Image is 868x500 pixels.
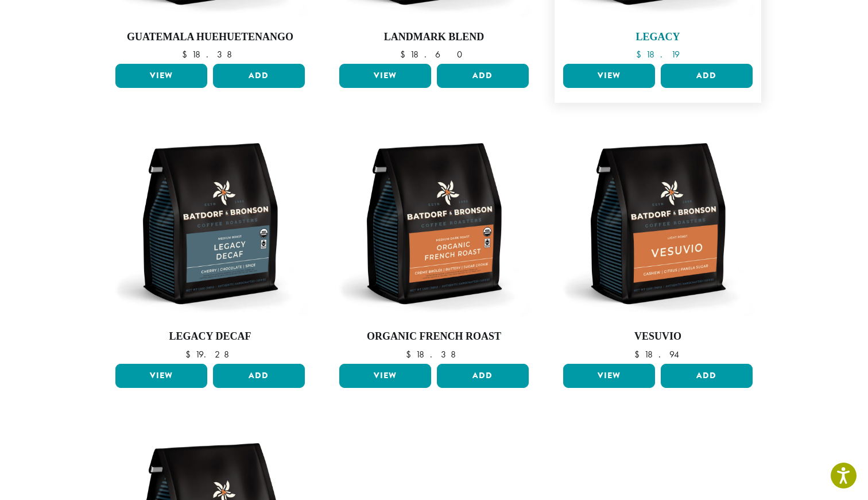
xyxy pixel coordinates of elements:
bdi: 18.94 [634,348,681,360]
h4: Legacy Decaf [113,330,308,343]
h4: Legacy [560,31,755,44]
button: Add [437,364,529,388]
bdi: 18.19 [636,48,680,60]
img: BB-12oz-FTO-Legacy-Decaf-Stock.webp [113,126,308,321]
h4: Guatemala Huehuetenango [113,31,308,44]
span: $ [406,348,416,360]
button: Add [437,64,529,88]
button: Add [213,364,305,388]
span: $ [634,348,644,360]
a: View [563,64,655,88]
span: $ [400,48,410,60]
img: BB-12oz-Vesuvio-Stock.webp [560,126,755,321]
a: View [115,64,207,88]
h4: Landmark Blend [336,31,532,44]
a: Organic French Roast $18.38 [336,126,532,359]
span: $ [185,348,195,360]
a: View [339,364,431,388]
span: $ [182,48,192,60]
span: $ [636,48,646,60]
a: View [339,64,431,88]
a: Legacy Decaf $19.28 [113,126,308,359]
a: View [563,364,655,388]
bdi: 18.60 [400,48,468,60]
bdi: 18.38 [182,48,238,60]
img: BB-12oz-FTO-Organic-French-Roast-Stock.webp [336,126,532,321]
a: View [115,364,207,388]
bdi: 18.38 [406,348,462,360]
h4: Organic French Roast [336,330,532,343]
bdi: 19.28 [185,348,235,360]
h4: Vesuvio [560,330,755,343]
button: Add [661,364,753,388]
a: Vesuvio $18.94 [560,126,755,359]
button: Add [213,64,305,88]
button: Add [661,64,753,88]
